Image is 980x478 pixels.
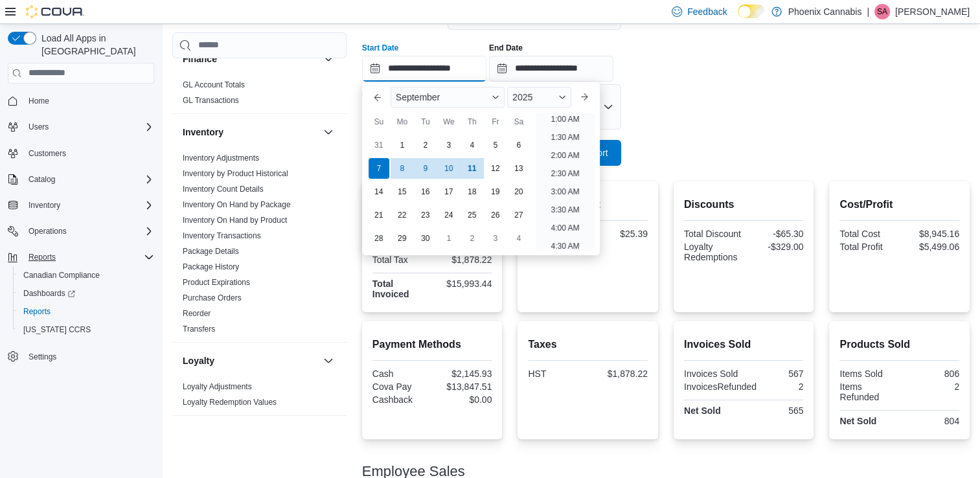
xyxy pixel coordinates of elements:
[545,111,584,127] li: 1:00 AM
[545,148,584,163] li: 2:00 AM
[528,369,585,379] div: HST
[23,93,154,109] span: Home
[392,158,413,179] div: day-8
[392,181,413,202] div: day-15
[839,197,959,212] h2: Cost/Profit
[23,349,62,365] a: Settings
[3,196,159,214] button: Inventory
[28,226,67,236] span: Operations
[369,228,389,249] div: day-28
[369,135,389,155] div: day-31
[18,304,154,319] span: Reports
[13,302,159,321] button: Reports
[23,119,154,135] span: Users
[372,337,492,352] h2: Payment Methods
[839,416,876,426] strong: Net Sold
[321,51,336,67] button: Finance
[485,111,506,132] div: Fr
[415,135,436,155] div: day-2
[321,353,336,369] button: Loyalty
[183,169,288,178] a: Inventory by Product Historical
[489,43,523,53] label: End Date
[362,56,486,82] input: Press the down key to enter a popover containing a calendar. Press the escape key to close the po...
[183,52,318,65] button: Finance
[439,228,459,249] div: day-1
[507,87,571,108] div: Button. Open the year selector. 2025 is currently selected.
[183,216,287,225] a: Inventory On Hand by Product
[684,197,804,212] h2: Discounts
[603,102,613,112] button: Open list of options
[684,381,757,392] div: InvoicesRefunded
[545,130,584,145] li: 1:30 AM
[23,119,54,135] button: Users
[183,247,239,256] a: Package Details
[183,52,217,65] h3: Finance
[23,249,154,265] span: Reports
[3,170,159,188] button: Catalog
[23,249,61,265] button: Reports
[839,242,896,252] div: Total Profit
[684,405,721,416] strong: Net Sold
[183,324,215,334] span: Transfers
[183,126,318,139] button: Inventory
[28,252,56,262] span: Reports
[183,382,252,391] a: Loyalty Adjustments
[435,394,492,405] div: $0.00
[23,348,154,364] span: Settings
[18,304,56,319] a: Reports
[462,111,483,132] div: Th
[788,4,862,19] p: Phoenix Cannabis
[396,92,440,102] span: September
[8,86,154,400] nav: Complex example
[372,279,409,299] strong: Total Invoiced
[462,181,483,202] div: day-18
[26,5,84,18] img: Cova
[23,172,60,187] button: Catalog
[435,279,492,289] div: $15,993.44
[183,324,215,334] a: Transfers
[392,111,413,132] div: Mo
[369,205,389,225] div: day-21
[415,181,436,202] div: day-16
[183,80,245,90] span: GL Account Totals
[902,381,959,392] div: 2
[183,398,277,407] a: Loyalty Redemption Values
[439,135,459,155] div: day-3
[183,96,239,105] a: GL Transactions
[183,95,239,106] span: GL Transactions
[183,277,250,288] span: Product Expirations
[687,5,727,18] span: Feedback
[508,181,529,202] div: day-20
[18,286,154,301] span: Dashboards
[545,184,584,199] li: 3:00 AM
[462,228,483,249] div: day-2
[183,354,318,367] button: Loyalty
[902,416,959,426] div: 804
[528,337,648,352] h2: Taxes
[485,135,506,155] div: day-5
[3,118,159,136] button: Users
[18,267,154,283] span: Canadian Compliance
[392,205,413,225] div: day-22
[372,369,429,379] div: Cash
[485,228,506,249] div: day-3
[439,111,459,132] div: We
[28,96,49,106] span: Home
[392,135,413,155] div: day-1
[36,32,154,58] span: Load All Apps in [GEOGRAPHIC_DATA]
[183,308,211,319] span: Reorder
[746,229,803,239] div: -$65.30
[372,255,429,265] div: Total Tax
[28,174,55,185] span: Catalog
[3,91,159,110] button: Home
[545,238,584,254] li: 4:30 AM
[23,223,72,239] button: Operations
[183,278,250,287] a: Product Expirations
[3,222,159,240] button: Operations
[183,293,242,303] span: Purchase Orders
[28,122,49,132] span: Users
[172,77,347,113] div: Finance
